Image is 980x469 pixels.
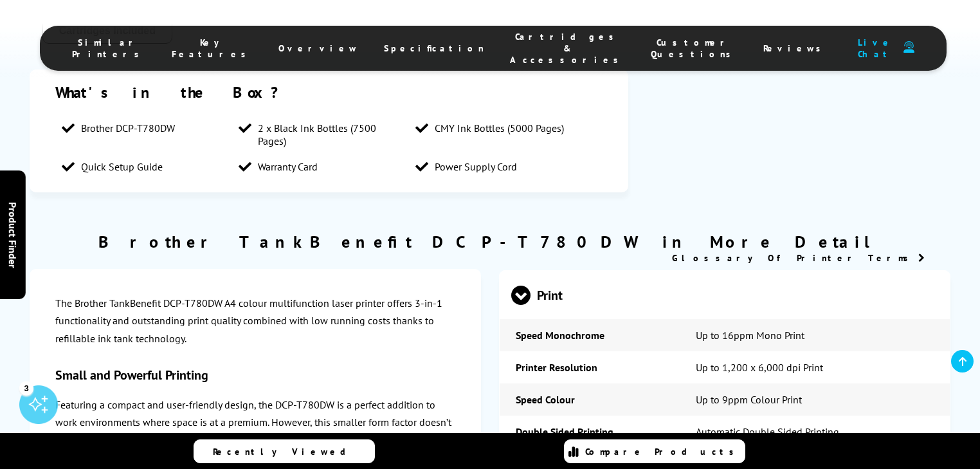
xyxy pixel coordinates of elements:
[19,381,33,395] div: 3
[30,231,951,252] h2: Brother TankBenefit DCP-T780DW in More Detail
[853,37,897,60] span: Live Chat
[55,295,455,347] p: The Brother TankBenefit DCP-T780DW A4 colour multifunction laser printer offers 3-in-1 functional...
[258,160,318,173] span: Warranty Card
[680,383,950,416] td: Up to 9ppm Colour Print
[500,383,680,416] td: Speed Colour
[6,201,19,268] span: Product Finder
[55,367,455,383] h3: Small and Powerful Printing
[194,439,375,463] a: Recently Viewed
[680,416,950,448] td: Automatic Double Sided Printing
[435,122,564,134] span: CMY Ink Bottles (5000 Pages)
[680,351,950,383] td: Up to 1,200 x 6,000 dpi Print
[81,160,163,173] span: Quick Setup Guide
[500,351,680,383] td: Printer Resolution
[585,446,741,457] span: Compare Products
[903,41,914,53] img: user-headset-duotone.svg
[213,446,359,457] span: Recently Viewed
[81,122,175,134] span: Brother DCP-T780DW
[651,37,738,60] span: Customer Questions
[510,31,625,66] span: Cartridges & Accessories
[278,42,358,54] span: Overview
[435,160,517,173] span: Power Supply Cord
[384,42,484,54] span: Specification
[172,37,253,60] span: Key Features
[55,82,603,102] div: What's in the Box?
[763,42,828,54] span: Reviews
[72,37,146,60] span: Similar Printers
[672,252,925,264] a: Glossary Of Printer Terms
[564,439,745,463] a: Compare Products
[511,271,939,319] span: Print
[500,319,680,351] td: Speed Monochrome
[258,122,403,147] span: 2 x Black Ink Bottles (7500 Pages)
[680,319,950,351] td: Up to 16ppm Mono Print
[500,416,680,448] td: Double Sided Printing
